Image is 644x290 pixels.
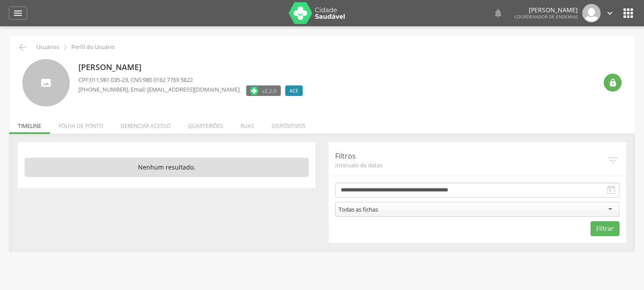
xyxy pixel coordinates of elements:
span: Coordenador de Endemias [514,14,578,20]
i:  [605,8,615,18]
i:  [621,6,635,20]
p: , Email: [EMAIL_ADDRESS][DOMAIN_NAME] [78,85,240,94]
i: Voltar [17,42,28,53]
p: [PERSON_NAME] [78,62,307,73]
span: 011.981.035-23 [90,76,128,84]
p: CPF: , CNS: [78,76,307,84]
div: Todas as fichas [339,205,378,213]
div: Resetar senha [604,74,622,92]
li: Folha de ponto [50,113,112,134]
a:  [9,7,27,20]
label: Versão do aplicativo [246,85,281,96]
a:  [493,4,503,22]
li: Quarteirões [179,113,232,134]
span: ACE [290,87,298,94]
span: Intervalo de datas [335,161,606,169]
i:  [606,185,616,195]
span: [PHONE_NUMBER] [78,85,128,93]
button: Filtrar [591,221,619,236]
p: Filtros [335,151,606,161]
p: Usuários [36,44,59,51]
span: 980 0162 7769 5822 [143,76,193,84]
li: Dispositivos [263,113,315,134]
span: v2.2.0 [262,86,276,95]
p: Perfil do Usuário [71,44,115,51]
a:  [605,4,615,22]
i:  [13,8,23,18]
i:  [493,8,503,18]
p: [PERSON_NAME] [514,7,578,13]
i:  [609,78,617,87]
li: Gerenciar acesso [112,113,179,134]
p: Nenhum resultado. [25,158,309,177]
li: Ruas [232,113,263,134]
i:  [60,42,70,52]
i:  [606,154,619,167]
